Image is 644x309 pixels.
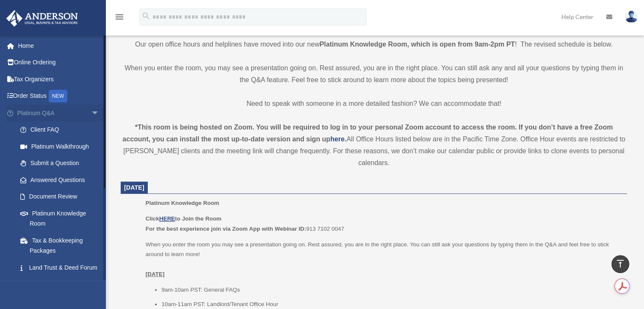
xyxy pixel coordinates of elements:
a: Order StatusNEW [6,88,112,105]
a: Tax Organizers [6,71,112,88]
span: arrow_drop_down [91,105,108,122]
p: Our open office hours and helplines have moved into our new ! The revised schedule is below. [121,39,627,50]
a: Platinum Knowledge Room [12,205,108,232]
a: HERE [159,215,175,222]
p: 913 7102 0047 [146,214,621,234]
b: For the best experience join via Zoom App with Webinar ID: [146,226,306,232]
span: Platinum Knowledge Room [146,200,219,206]
a: Platinum Walkthrough [12,138,112,155]
i: menu [114,12,124,22]
a: Submit a Question [12,155,112,172]
p: Need to speak with someone in a more detailed fashion? We can accommodate that! [121,98,627,110]
div: NEW [49,90,67,102]
strong: . [345,135,346,143]
a: Portal Feedback [12,276,112,293]
div: All Office Hours listed below are in the Pacific Time Zone. Office Hour events are restricted to ... [121,121,627,169]
strong: Platinum Knowledge Room, which is open from 9am-2pm PT [320,41,515,48]
i: vertical_align_top [615,259,625,269]
img: User Pic [625,11,638,23]
i: search [141,11,151,21]
a: Land Trust & Deed Forum [12,259,112,276]
span: [DATE] [124,184,144,191]
a: Home [6,37,112,54]
img: Anderson Advisors Platinum Portal [4,10,80,27]
b: Click to Join the Room [146,215,221,222]
li: 9am-10am PST: General FAQs [161,285,621,295]
a: Online Ordering [6,54,112,71]
a: menu [114,15,124,22]
a: Document Review [12,188,112,205]
a: here [330,135,345,143]
p: When you enter the room, you may see a presentation going on. Rest assured, you are in the right ... [121,62,627,86]
a: Client FAQ [12,121,112,138]
strong: *This room is being hosted on Zoom. You will be required to log in to your personal Zoom account ... [122,124,613,143]
p: When you enter the room you may see a presentation going on. Rest assured, you are in the right p... [146,240,621,279]
a: vertical_align_top [611,255,629,273]
a: Tax & Bookkeeping Packages [12,232,112,259]
a: Platinum Q&Aarrow_drop_down [6,105,112,121]
u: [DATE] [146,271,165,277]
a: Answered Questions [12,171,112,188]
